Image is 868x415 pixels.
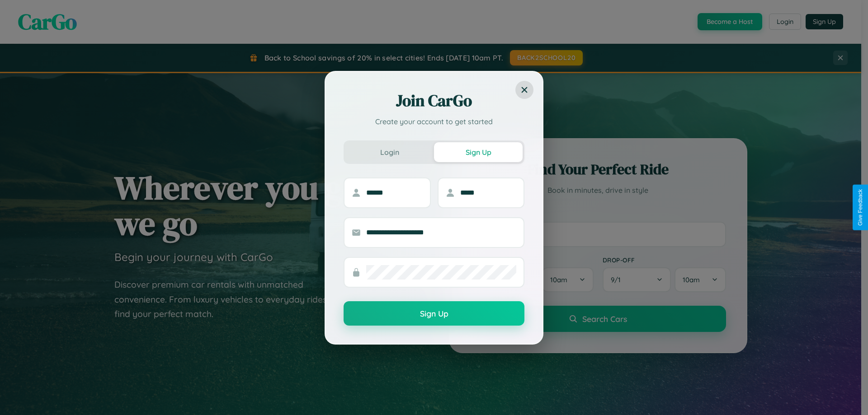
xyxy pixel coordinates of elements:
button: Sign Up [434,142,523,162]
h2: Join CarGo [344,90,524,112]
button: Login [345,142,434,162]
div: Give Feedback [857,189,863,226]
p: Create your account to get started [344,116,524,127]
button: Sign Up [344,301,524,326]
